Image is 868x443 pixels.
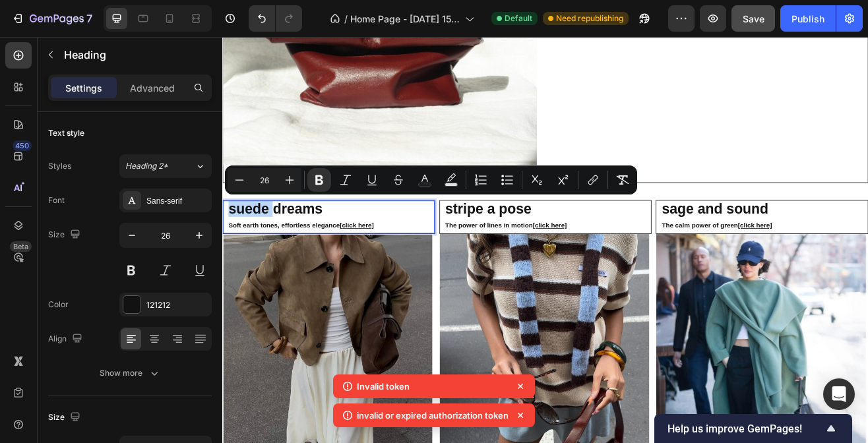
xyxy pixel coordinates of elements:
[823,378,855,410] div: Open Intercom Messenger
[249,5,302,32] div: Undo/Redo
[556,13,623,24] span: Need republishing
[5,5,98,32] button: 7
[48,299,69,310] div: Color
[505,13,532,24] span: Default
[48,361,212,385] button: Show more
[48,194,65,206] div: Font
[791,12,824,26] div: Publish
[357,409,509,422] p: invalid or expired authorization token
[48,127,84,139] div: Text style
[538,201,669,221] a: sage and sound
[144,218,185,238] a: [click here]
[48,226,83,244] div: Size
[350,12,460,26] span: Home Page - [DATE] 15:47:56
[357,380,410,393] p: Invalid token
[64,47,206,63] p: Heading
[48,330,85,348] div: Align
[667,421,839,436] button: Show survey - Help us improve GemPages!
[146,195,208,207] div: Sans-serif
[65,81,102,95] p: Settings
[48,409,83,427] div: Size
[13,140,32,151] div: 450
[273,201,379,221] a: stripe a pose
[119,154,212,178] button: Heading 2*
[272,201,526,241] h2: Rich Text Editor. Editing area: main
[130,81,175,95] p: Advanced
[144,227,185,236] u: [click here]
[125,160,168,172] span: Heading 2*
[225,165,637,194] div: Editor contextual toolbar
[146,299,208,311] div: 121212
[743,13,764,24] span: Save
[6,201,260,241] h2: Rich Text Editor. Editing area: main
[780,5,836,32] button: Publish
[380,227,421,236] u: [click here]
[731,5,775,32] button: Save
[380,218,421,238] a: [click here]
[667,423,823,435] span: Help us improve GemPages!
[10,241,32,252] div: Beta
[344,12,348,26] span: /
[273,202,524,240] p: ⁠⁠⁠⁠⁠⁠⁠
[273,227,381,236] strong: The power of lines in motion
[632,227,673,236] u: [click here]
[7,201,123,221] a: suede dreams
[632,218,673,238] a: [click here]
[86,11,92,26] p: 7
[222,37,868,443] iframe: Design area
[7,227,144,236] strong: Soft earth tones, effortless elegance
[538,227,631,236] strong: The calm power of green
[48,160,71,172] div: Styles
[100,367,161,380] div: Show more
